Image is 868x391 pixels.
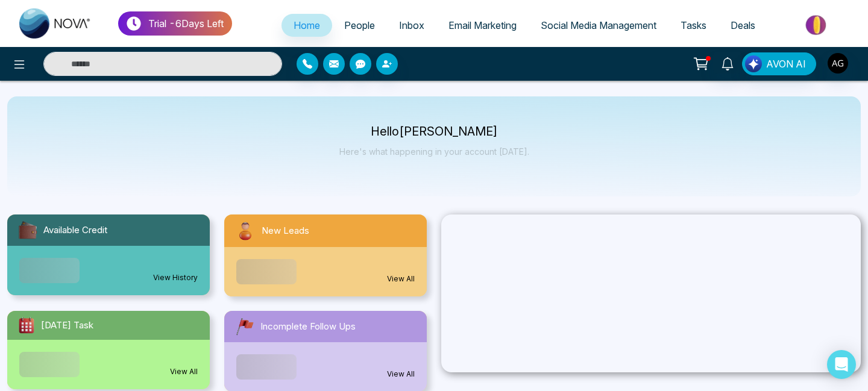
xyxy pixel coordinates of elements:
img: newLeads.svg [234,219,257,242]
span: Email Marketing [448,19,517,31]
span: Available Credit [43,224,107,237]
a: View History [153,272,198,283]
img: Nova CRM Logo [19,8,92,39]
p: Here's what happening in your account [DATE]. [339,146,529,157]
a: People [332,14,387,37]
img: User Avatar [828,53,848,74]
a: Deals [719,14,767,37]
a: Email Marketing [436,14,529,37]
img: Lead Flow [745,55,762,72]
span: [DATE] Task [41,319,93,333]
span: New Leads [262,224,309,238]
a: Social Media Management [529,14,668,37]
span: Tasks [681,19,706,31]
span: AVON AI [766,57,806,71]
div: Open Intercom Messenger [827,350,856,379]
img: followUps.svg [234,316,256,337]
a: Home [281,14,332,37]
span: Home [294,19,320,31]
a: View All [387,274,415,284]
a: New LeadsView All [217,214,434,296]
span: Inbox [399,19,424,31]
button: AVON AI [742,52,816,75]
a: View All [170,366,198,377]
a: Inbox [387,14,436,37]
img: availableCredit.svg [17,219,39,241]
span: Social Media Management [541,19,656,31]
span: People [344,19,375,31]
span: Incomplete Follow Ups [260,320,356,334]
a: Tasks [668,14,719,37]
img: todayTask.svg [17,316,36,335]
span: Deals [731,19,755,31]
img: Market-place.gif [773,11,861,39]
p: Trial - 6 Days Left [148,16,224,31]
p: Hello [PERSON_NAME] [339,127,529,137]
a: View All [387,369,415,380]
